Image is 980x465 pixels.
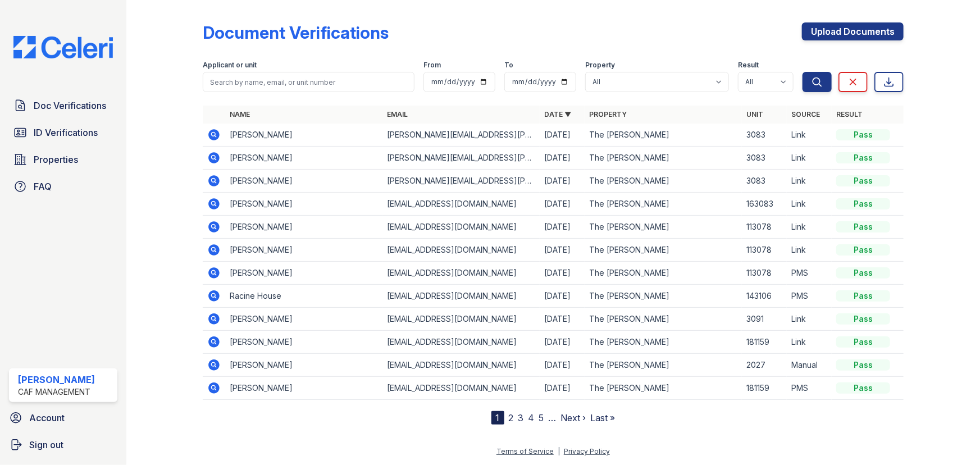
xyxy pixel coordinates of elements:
[225,285,382,308] td: Racine House
[787,377,832,400] td: PMS
[585,147,742,170] td: The [PERSON_NAME]
[742,377,787,400] td: 181159
[836,244,890,256] div: Pass
[225,262,382,285] td: [PERSON_NAME]
[742,193,787,216] td: 163083
[787,216,832,239] td: Link
[203,72,414,92] input: Search by name, email, or unit number
[836,359,890,371] div: Pass
[225,193,382,216] td: [PERSON_NAME]
[836,290,890,302] div: Pass
[225,216,382,239] td: [PERSON_NAME]
[29,411,65,425] span: Account
[225,354,382,377] td: [PERSON_NAME]
[540,216,585,239] td: [DATE]
[589,110,627,118] a: Property
[4,407,122,429] a: Account
[585,377,742,400] td: The [PERSON_NAME]
[742,170,787,193] td: 3083
[540,377,585,400] td: [DATE]
[787,193,832,216] td: Link
[836,175,890,186] div: Pass
[836,110,863,118] a: Result
[836,129,890,140] div: Pass
[540,354,585,377] td: [DATE]
[549,411,557,425] span: …
[382,262,540,285] td: [EMAIL_ADDRESS][DOMAIN_NAME]
[558,447,560,455] div: |
[836,152,890,163] div: Pass
[509,412,514,423] a: 2
[230,110,250,118] a: Name
[423,61,441,70] label: From
[382,239,540,262] td: [EMAIL_ADDRESS][DOMAIN_NAME]
[382,308,540,331] td: [EMAIL_ADDRESS][DOMAIN_NAME]
[29,438,63,452] span: Sign out
[496,447,554,455] a: Terms of Service
[585,308,742,331] td: The [PERSON_NAME]
[787,170,832,193] td: Link
[742,285,787,308] td: 143106
[585,193,742,216] td: The [PERSON_NAME]
[585,216,742,239] td: The [PERSON_NAME]
[742,147,787,170] td: 3083
[382,331,540,354] td: [EMAIL_ADDRESS][DOMAIN_NAME]
[585,262,742,285] td: The [PERSON_NAME]
[836,267,890,279] div: Pass
[742,216,787,239] td: 113078
[539,412,544,423] a: 5
[787,147,832,170] td: Link
[742,308,787,331] td: 3091
[591,412,616,423] a: Last »
[738,61,759,70] label: Result
[4,434,122,456] a: Sign out
[787,124,832,147] td: Link
[9,175,117,198] a: FAQ
[540,285,585,308] td: [DATE]
[540,331,585,354] td: [DATE]
[540,262,585,285] td: [DATE]
[787,308,832,331] td: Link
[382,124,540,147] td: [PERSON_NAME][EMAIL_ADDRESS][PERSON_NAME][DOMAIN_NAME]
[836,198,890,209] div: Pass
[34,126,98,139] span: ID Verifications
[225,239,382,262] td: [PERSON_NAME]
[585,285,742,308] td: The [PERSON_NAME]
[9,121,117,144] a: ID Verifications
[518,412,524,423] a: 3
[225,147,382,170] td: [PERSON_NAME]
[836,313,890,325] div: Pass
[528,412,535,423] a: 4
[787,354,832,377] td: Manual
[585,354,742,377] td: The [PERSON_NAME]
[544,110,571,118] a: Date ▼
[787,331,832,354] td: Link
[742,331,787,354] td: 181159
[540,170,585,193] td: [DATE]
[836,336,890,348] div: Pass
[382,193,540,216] td: [EMAIL_ADDRESS][DOMAIN_NAME]
[18,373,95,386] div: [PERSON_NAME]
[787,285,832,308] td: PMS
[742,239,787,262] td: 113078
[382,216,540,239] td: [EMAIL_ADDRESS][DOMAIN_NAME]
[791,110,820,118] a: Source
[742,354,787,377] td: 2027
[802,22,904,40] a: Upload Documents
[746,110,763,118] a: Unit
[540,308,585,331] td: [DATE]
[4,36,122,58] img: CE_Logo_Blue-a8612792a0a2168367f1c8372b55b34899dd931a85d93a1a3d3e32e68fde9ad4.png
[382,354,540,377] td: [EMAIL_ADDRESS][DOMAIN_NAME]
[742,124,787,147] td: 3083
[787,262,832,285] td: PMS
[225,170,382,193] td: [PERSON_NAME]
[203,22,389,43] div: Document Verifications
[34,153,78,166] span: Properties
[225,308,382,331] td: [PERSON_NAME]
[225,377,382,400] td: [PERSON_NAME]
[225,124,382,147] td: [PERSON_NAME]
[540,124,585,147] td: [DATE]
[34,99,106,112] span: Doc Verifications
[585,124,742,147] td: The [PERSON_NAME]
